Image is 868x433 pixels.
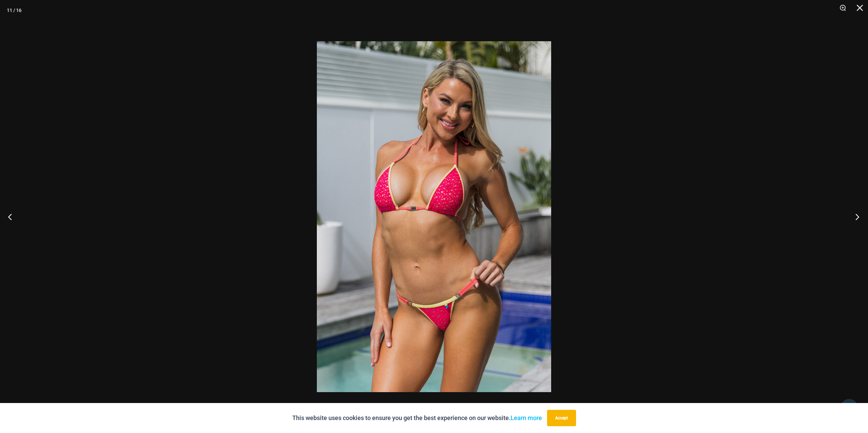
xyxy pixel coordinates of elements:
p: This website uses cookies to ensure you get the best experience on our website. [292,413,542,423]
div: 11 / 16 [7,5,21,15]
button: Next [842,200,868,234]
a: Learn more [511,414,542,421]
button: Accept [547,410,576,426]
img: Bubble Mesh Highlight Pink 309 Top 469 Thong 01 [317,41,551,392]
